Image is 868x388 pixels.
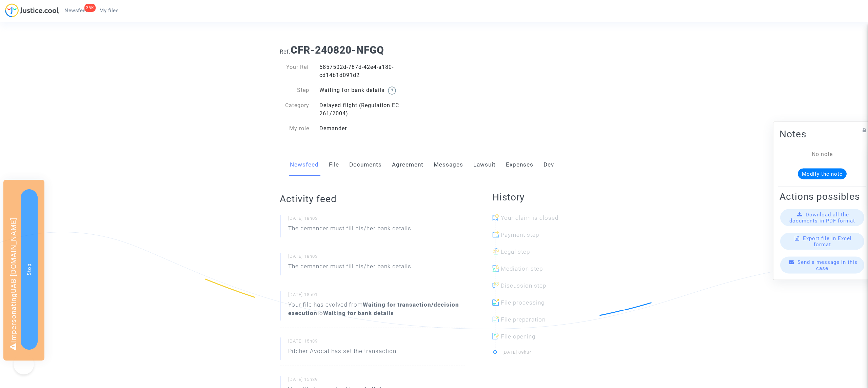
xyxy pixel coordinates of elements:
[797,259,857,271] span: Send a message in this case
[59,5,94,16] a: 35KNewsfeed
[288,253,465,262] small: [DATE] 18h03
[392,154,423,176] a: Agreement
[288,338,465,347] small: [DATE] 15h39
[21,189,38,350] button: Stop
[275,124,315,133] div: My role
[5,3,59,17] img: jc-logo.svg
[803,235,852,248] span: Export file in Excel format
[275,86,315,95] div: Step
[790,150,855,158] div: No note
[288,292,465,300] small: [DATE] 18h01
[492,191,589,203] h2: History
[388,86,396,95] img: help.svg
[349,154,382,176] a: Documents
[280,48,291,55] span: Ref.
[288,224,411,236] p: The demander must fill his/her bank details
[288,347,396,359] p: Pitcher Avocat has set the transaction
[780,128,865,140] h2: Notes
[275,63,315,79] div: Your Ref
[288,215,465,224] small: [DATE] 18h03
[288,262,411,274] p: The demander must fill his/her bank details
[288,301,459,316] b: Waiting for transaction/decision execution
[323,310,394,316] b: Waiting for bank details
[288,300,465,317] div: Your file has evolved from to
[434,154,463,176] a: Messages
[780,191,865,202] h2: Actions possibles
[288,376,465,385] small: [DATE] 15h39
[473,154,496,176] a: Lawsuit
[84,4,96,12] div: 35K
[3,180,44,361] div: Impersonating
[544,154,554,176] a: Dev
[501,214,558,221] span: Your claim is closed
[99,7,119,14] span: My files
[64,7,88,14] span: Newsfeed
[291,44,384,56] b: CFR-240820-NFGQ
[798,169,847,179] button: Modify the note
[314,101,434,118] div: Delayed flight (Regulation EC 261/2004)
[329,154,339,176] a: File
[290,154,319,176] a: Newsfeed
[275,101,315,118] div: Category
[314,63,434,79] div: 5857502d-787d-42e4-a180-cd14b1d091d2
[506,154,533,176] a: Expenses
[314,86,434,95] div: Waiting for bank details
[314,124,434,133] div: Demander
[789,212,855,224] span: Download all the documents in PDF format
[26,264,32,275] span: Stop
[94,5,124,16] a: My files
[14,354,34,374] iframe: Help Scout Beacon - Open
[280,193,465,205] h2: Activity feed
